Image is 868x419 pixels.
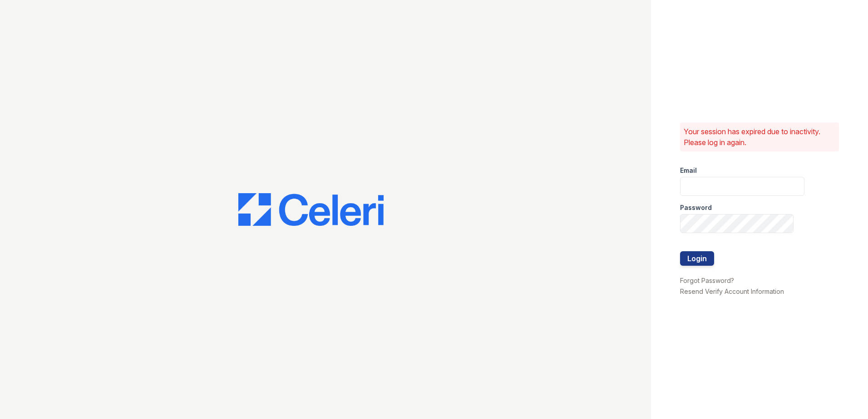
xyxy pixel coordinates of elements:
[680,203,712,212] label: Password
[680,277,734,284] a: Forgot Password?
[238,193,384,226] img: CE_Logo_Blue-a8612792a0a2168367f1c8372b55b34899dd931a85d93a1a3d3e32e68fde9ad4.png
[680,166,697,175] label: Email
[680,287,784,295] a: Resend Verify Account Information
[680,251,714,266] button: Login
[684,126,835,148] p: Your session has expired due to inactivity. Please log in again.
